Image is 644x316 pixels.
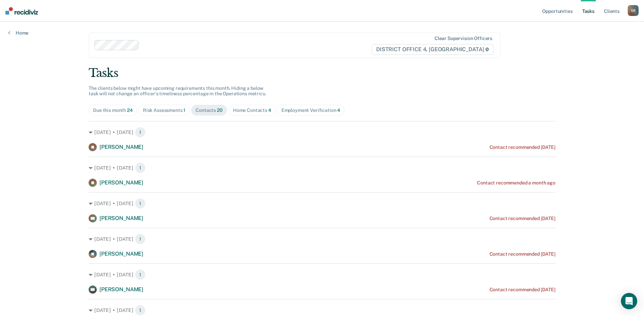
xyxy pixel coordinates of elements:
[135,162,146,173] span: 1
[89,162,555,173] div: [DATE] • [DATE] 1
[183,107,185,113] span: 1
[99,144,143,150] span: [PERSON_NAME]
[281,107,341,113] div: Employment Verification
[435,36,492,41] div: Clear supervision officers
[477,180,555,186] div: Contact recommended a month ago
[99,215,143,221] span: [PERSON_NAME]
[89,127,555,138] div: [DATE] • [DATE] 1
[490,216,555,221] div: Contact recommended [DATE]
[135,234,146,244] span: 1
[99,179,143,186] span: [PERSON_NAME]
[89,305,555,316] div: [DATE] • [DATE] 1
[628,5,639,16] button: SR
[8,30,29,36] a: Home
[196,107,223,113] div: Contacts
[372,44,494,55] span: DISTRICT OFFICE 4, [GEOGRAPHIC_DATA]
[127,107,133,113] span: 24
[135,198,146,209] span: 1
[268,107,271,113] span: 4
[135,127,146,138] span: 1
[89,269,555,280] div: [DATE] • [DATE] 1
[490,144,555,150] div: Contact recommended [DATE]
[217,107,223,113] span: 20
[99,251,143,257] span: [PERSON_NAME]
[337,107,340,113] span: 4
[628,5,639,16] div: S R
[93,107,133,113] div: Due this month
[89,85,266,97] span: The clients below might have upcoming requirements this month. Hiding a below task will not chang...
[89,234,555,244] div: [DATE] • [DATE] 1
[89,198,555,209] div: [DATE] • [DATE] 1
[135,269,146,280] span: 1
[621,293,637,309] div: Open Intercom Messenger
[490,287,555,293] div: Contact recommended [DATE]
[135,305,146,316] span: 1
[143,107,186,113] div: Risk Assessments
[233,107,271,113] div: Home Contacts
[5,7,38,15] img: Recidiviz
[99,286,143,293] span: [PERSON_NAME]
[490,251,555,257] div: Contact recommended [DATE]
[89,66,555,80] div: Tasks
